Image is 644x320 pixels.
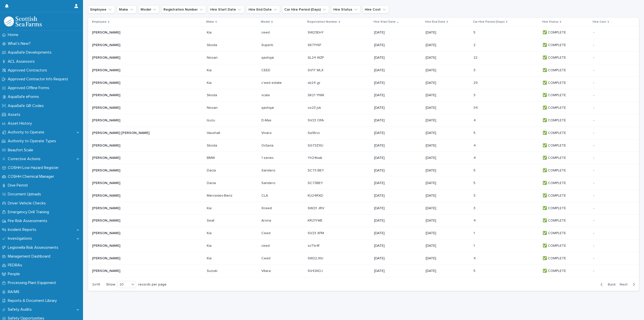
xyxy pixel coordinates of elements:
p: [PERSON_NAME] [92,180,121,185]
p: [DATE] [426,56,469,60]
p: Driver Vehicle Checks [6,201,50,206]
p: [PERSON_NAME] [92,255,121,261]
p: [PERSON_NAME] [PERSON_NAME] [92,130,150,135]
p: Incident Reports [6,227,40,232]
p: SK21 YNW [308,92,325,97]
p: - [593,155,595,160]
p: AquaSafe QR Codes [6,103,48,108]
p: Processing Plant Equipment [6,280,60,285]
p: [DATE] [374,106,422,110]
p: ✅ COMPLETE [543,92,567,97]
p: Sandero [261,180,276,185]
p: Ceed [261,255,271,261]
p: Isuzu [207,117,216,123]
p: Legionella Risk Assessments [6,245,62,250]
p: 1 [473,243,476,248]
p: AquaSafe Developments [6,50,56,55]
p: ✅ COMPLETE [543,167,567,173]
p: 22 [473,55,478,60]
p: [DATE] [374,256,422,261]
p: [DATE] [426,81,469,85]
p: - [593,193,595,198]
p: BMW [207,155,216,160]
button: Car Hire Period (Days) [282,6,329,14]
p: [DATE] [426,256,469,261]
p: KR21YWE [308,218,324,223]
p: [DATE] [374,118,422,123]
p: Fire Risk Assessments [6,219,51,223]
p: 4 [473,255,477,261]
p: SG73ZXU [308,143,324,148]
tr: [PERSON_NAME][PERSON_NAME] SeatSeat AronaArona KR21YWEKR21YWE [DATE][DATE]44 ✅ COMPLETE✅ COMPLETE -- [88,215,639,227]
p: [DATE] [426,131,469,135]
p: ceed [261,243,271,248]
p: Kia [207,29,213,35]
button: Hire Status [331,6,360,14]
p: Dacia [207,167,217,173]
p: Employee [92,19,107,25]
p: Kia [207,243,213,248]
p: [PERSON_NAME] [92,143,121,148]
p: [DATE] [374,231,422,235]
p: PEDRAs [6,263,26,268]
p: Sandero [261,167,276,173]
p: SV23 OFA [308,117,325,123]
p: 4 [473,143,477,148]
p: ACL Assessors [6,59,39,64]
p: RA/MS [6,290,23,294]
tr: [PERSON_NAME][PERSON_NAME] KiaKia CeedCeed SV23 XFMSV23 XFM [DATE][DATE]11 ✅ COMPLETE✅ COMPLETE -- [88,227,639,240]
p: [DATE] [426,118,469,123]
p: ✅ COMPLETE [543,67,567,73]
p: [PERSON_NAME] [92,218,121,223]
p: ✅ COMPLETE [543,205,567,210]
p: ✅ COMPLETE [543,105,567,110]
p: [DATE] [374,30,422,35]
p: 4 [473,218,477,223]
p: 29 [473,80,479,85]
tr: [PERSON_NAME][PERSON_NAME] SkodaSkoda scalascala SK21 YNWSK21 YNW [DATE][DATE]33 ✅ COMPLETE✅ COMP... [88,89,639,102]
p: ceed [261,29,271,35]
p: Authority to Operate [6,130,48,135]
p: [DATE] [426,181,469,185]
tr: [PERSON_NAME][PERSON_NAME] KiaKia XceedXceed SW23 JRVSW23 JRV [DATE][DATE]33 ✅ COMPLETE✅ COMPLETE -- [88,202,639,215]
p: 4 [473,117,477,123]
p: 1 [473,230,476,235]
p: c'eed estate [261,80,283,85]
p: - [593,42,595,47]
p: Approved Contractors [6,68,51,73]
p: 3 [473,205,476,210]
p: [PERSON_NAME] [92,105,121,110]
p: [PERSON_NAME] [92,193,121,198]
p: Registration Number [307,19,337,25]
p: Kia [207,67,213,73]
p: Model [261,19,270,25]
p: 3 [473,67,476,73]
p: [DATE] [426,269,469,273]
p: Management Dashboard [6,254,54,259]
p: [PERSON_NAME] [92,230,121,235]
p: [DATE] [426,68,469,73]
button: Back [596,282,618,287]
p: Skoda [207,143,218,148]
p: Skoda [207,42,218,47]
p: 5 [473,167,476,173]
p: Kia [207,80,213,85]
tr: [PERSON_NAME][PERSON_NAME] DaciaDacia SanderoSandero SC73 BEYSC73 BEY [DATE][DATE]55 ✅ COMPLETE✅ ... [88,164,639,177]
p: [DATE] [426,144,469,148]
button: Employee [88,6,115,14]
p: Arona [261,218,272,223]
p: [DATE] [426,219,469,223]
p: 2 of 8 [88,278,104,291]
p: Yh24kwk [308,155,323,160]
p: [DATE] [374,244,422,248]
p: Approved Offline Forms [6,86,53,90]
p: [DATE] [426,206,469,210]
p: [DATE] [374,43,422,47]
p: ✅ COMPLETE [543,155,567,160]
p: [PERSON_NAME] [92,117,121,123]
p: SC73BEY [308,180,324,185]
p: 5 [473,180,476,185]
p: qashqai [261,105,275,110]
p: - [593,80,595,85]
p: [DATE] [426,231,469,235]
